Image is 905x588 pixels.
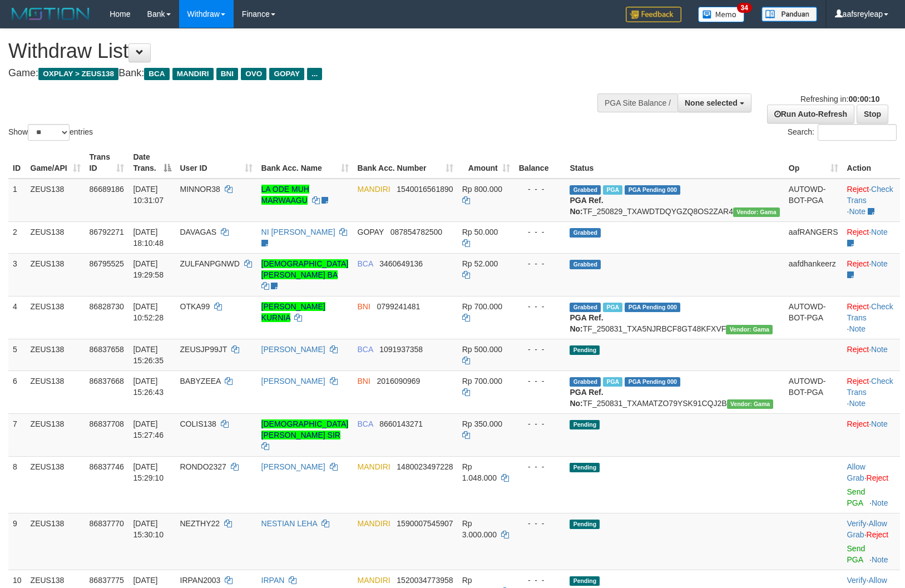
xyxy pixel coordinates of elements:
span: RONDO2327 [180,462,226,471]
td: 4 [8,296,26,339]
div: - - - [519,575,561,586]
span: Vendor URL: https://trx31.1velocity.biz [733,207,780,217]
td: TF_250829_TXAWDTDQYGZQ8OS2ZAR4 [565,179,784,222]
span: Refreshing in: [800,95,879,103]
a: Note [849,399,866,408]
span: BNI [358,377,370,386]
div: - - - [519,184,561,195]
div: PGA Site Balance / [597,93,677,112]
a: Stop [857,105,888,123]
a: Reject [847,419,869,428]
span: GOPAY [358,228,384,236]
td: 1 [8,179,26,222]
span: [DATE] 15:30:10 [133,519,164,539]
th: Bank Acc. Number: activate to sort column ascending [353,147,458,179]
span: MANDIRI [358,519,390,528]
div: - - - [519,301,561,312]
b: PGA Ref. No: [570,313,603,333]
td: · [843,456,900,513]
span: Grabbed [570,303,601,312]
span: Rp 1.048.000 [462,462,497,482]
span: Rp 52.000 [462,259,498,268]
span: Marked by aafsreyleap [603,377,622,387]
a: [PERSON_NAME] [261,377,325,386]
td: AUTOWD-BOT-PGA [784,370,843,413]
label: Show entries [8,124,93,141]
a: Check Trans [847,302,893,322]
span: Copy 1590007545907 to clipboard [397,519,453,528]
select: Showentries [28,124,70,141]
a: [DEMOGRAPHIC_DATA][PERSON_NAME] SIR [261,419,349,439]
a: LA ODE MUH MARWAAGU [261,185,309,205]
a: Check Trans [847,185,893,205]
a: Reject [847,185,869,194]
th: Game/API: activate to sort column ascending [26,147,85,179]
td: AUTOWD-BOT-PGA [784,296,843,339]
a: NI [PERSON_NAME] [261,228,335,236]
div: - - - [519,518,561,529]
img: MOTION_logo.png [8,6,93,22]
a: IRPAN [261,576,285,585]
span: IRPAN2003 [180,576,221,585]
img: panduan.png [761,7,817,22]
a: Note [849,324,866,333]
strong: 00:00:10 [848,95,879,103]
a: Reject [847,228,869,236]
span: Grabbed [570,377,601,387]
td: ZEUS138 [26,413,85,456]
span: BNI [216,68,238,80]
span: Rp 700.000 [462,302,502,311]
th: Balance [515,147,566,179]
span: MANDIRI [358,576,390,585]
span: BNI [358,302,370,311]
span: [DATE] 18:10:48 [133,228,164,248]
span: 86837770 [90,519,124,528]
td: 6 [8,370,26,413]
span: Copy 2016090969 to clipboard [377,377,421,386]
span: MANDIRI [358,185,390,194]
span: Pending [570,420,600,429]
span: Marked by aafsreyleap [603,303,622,312]
span: Grabbed [570,260,601,269]
span: COLIS138 [180,419,216,428]
img: Feedback.jpg [626,7,681,22]
a: Reject [847,345,869,354]
span: Vendor URL: https://trx31.1velocity.biz [726,325,773,334]
td: aafRANGERS [784,221,843,253]
td: · · [843,513,900,570]
span: BCA [358,419,373,428]
a: [DEMOGRAPHIC_DATA][PERSON_NAME] BA [261,259,349,279]
span: OXPLAY > ZEUS138 [38,68,118,80]
span: · [847,462,867,482]
td: · · [843,179,900,222]
th: Amount: activate to sort column ascending [458,147,515,179]
a: Reject [847,302,869,311]
td: TF_250831_TXAMATZO79YSK91CQJ2B [565,370,784,413]
span: Rp 500.000 [462,345,502,354]
span: OVO [241,68,266,80]
span: [DATE] 10:52:28 [133,302,164,322]
td: · [843,413,900,456]
div: - - - [519,344,561,355]
span: Copy 1480023497228 to clipboard [397,462,453,471]
span: Copy 1520034773958 to clipboard [397,576,453,585]
span: Copy 8660143271 to clipboard [379,419,423,428]
div: - - - [519,461,561,472]
td: ZEUS138 [26,179,85,222]
span: ... [307,68,322,80]
span: [DATE] 15:29:10 [133,462,164,482]
span: BCA [358,345,373,354]
a: Note [871,228,888,236]
td: ZEUS138 [26,253,85,296]
span: MANDIRI [358,462,390,471]
a: [PERSON_NAME] KURNIA [261,302,325,322]
span: BCA [144,68,169,80]
span: NEZTHY22 [180,519,220,528]
td: TF_250831_TXA5NJRBCF8GT48KFXVF [565,296,784,339]
span: ZEUSJP99JT [180,345,228,354]
span: Rp 700.000 [462,377,502,386]
span: MINNOR38 [180,185,220,194]
span: OTKA99 [180,302,210,311]
div: - - - [519,375,561,387]
td: 9 [8,513,26,570]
